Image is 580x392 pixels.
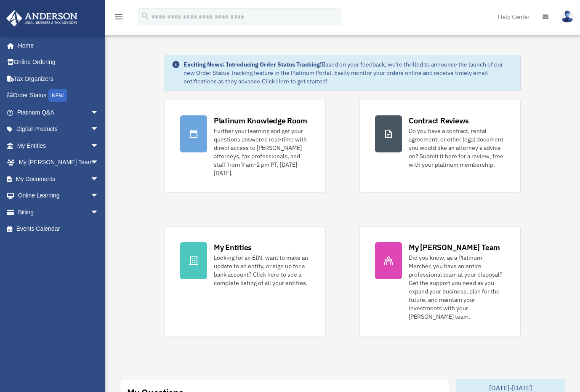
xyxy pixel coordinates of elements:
[409,127,505,169] div: Do you have a contract, rental agreement, or other legal document you would like an attorney's ad...
[114,12,124,22] i: menu
[409,115,469,126] div: Contract Reviews
[6,104,112,121] a: Platinum Q&Aarrow_drop_down
[214,115,307,126] div: Platinum Knowledge Room
[359,227,521,336] a: My [PERSON_NAME] Team Did you know, as a Platinum Member, you have an entire professional team at...
[6,154,112,171] a: My [PERSON_NAME] Teamarrow_drop_down
[6,54,112,71] a: Online Ordering
[214,242,252,253] div: My Entities
[262,77,327,85] a: Click Here to get started!
[409,242,500,253] div: My [PERSON_NAME] Team
[90,204,107,221] span: arrow_drop_down
[165,100,326,193] a: Platinum Knowledge Room Further your learning and get your questions answered real-time with dire...
[48,89,67,102] div: NEW
[6,171,112,187] a: My Documentsarrow_drop_down
[6,87,112,104] a: Order StatusNEW
[214,127,310,177] div: Further your learning and get your questions answered real-time with direct access to [PERSON_NAM...
[90,171,107,188] span: arrow_drop_down
[184,61,322,68] strong: Exciting News: Introducing Order Status Tracking!
[409,253,505,321] div: Did you know, as a Platinum Member, you have an entire professional team at your disposal? Get th...
[90,104,107,121] span: arrow_drop_down
[90,137,107,155] span: arrow_drop_down
[4,10,80,27] img: Anderson Advisors Platinum Portal
[6,204,112,221] a: Billingarrow_drop_down
[141,11,150,21] i: search
[165,227,326,336] a: My Entities Looking for an EIN, want to make an update to an entity, or sign up for a bank accoun...
[90,121,107,138] span: arrow_drop_down
[114,15,124,22] a: menu
[6,37,107,54] a: Home
[6,187,112,204] a: Online Learningarrow_drop_down
[6,221,112,237] a: Events Calendar
[214,253,310,287] div: Looking for an EIN, want to make an update to an entity, or sign up for a bank account? Click her...
[6,137,112,154] a: My Entitiesarrow_drop_down
[184,60,513,85] div: Based on your feedback, we're thrilled to announce the launch of our new Order Status Tracking fe...
[6,121,112,138] a: Digital Productsarrow_drop_down
[359,100,521,193] a: Contract Reviews Do you have a contract, rental agreement, or other legal document you would like...
[90,154,107,171] span: arrow_drop_down
[561,11,574,23] img: User Pic
[90,187,107,205] span: arrow_drop_down
[6,70,112,87] a: Tax Organizers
